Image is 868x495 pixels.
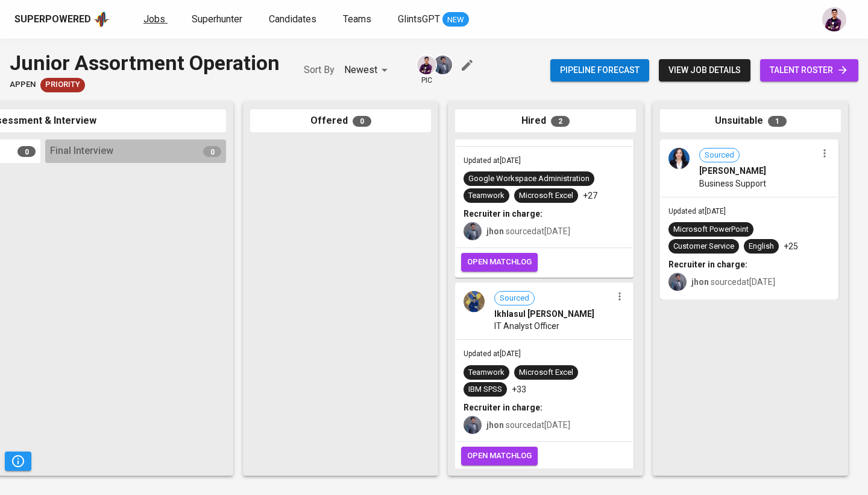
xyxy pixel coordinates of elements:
a: Superpoweredapp logo [14,10,110,28]
img: erwin@glints.com [822,7,846,31]
a: Teams [343,12,374,27]
img: jhon@glints.com [464,416,482,434]
img: 3802c7074ec71fc5f6e4823b4e524b46.jpg [668,148,690,169]
a: GlintsGPT NEW [398,12,469,27]
div: Unsuitable [660,109,841,133]
span: Final Interview [50,144,113,158]
p: Newest [344,63,377,77]
div: English [749,241,774,252]
span: sourced at [DATE] [486,420,570,430]
button: view job details [659,59,750,81]
span: 2 [551,116,570,127]
div: Microsoft PowerPoint [673,224,749,235]
button: Pipeline forecast [550,59,649,81]
div: IBM SPSS [468,384,502,395]
button: Pipeline Triggers [5,452,31,471]
a: Candidates [269,12,319,27]
div: Customer Service [673,241,734,252]
div: Microsoft Excel [519,367,573,378]
div: Google Workspace Administration [468,173,590,185]
span: view job details [668,63,741,78]
img: jhon@glints.com [464,222,482,240]
b: Recruiter in charge: [464,403,542,412]
span: Sourced [700,150,739,161]
span: Jobs [143,13,165,25]
b: Recruiter in charge: [464,209,542,219]
span: 0 [203,146,221,157]
span: 0 [353,116,371,127]
span: Priority [40,79,85,91]
button: open matchlog [461,447,538,465]
span: Pipeline forecast [560,63,640,78]
p: Sort By [304,63,335,77]
a: talent roster [760,59,858,81]
span: Teams [343,13,371,25]
span: Updated at [DATE] [668,207,726,216]
img: app logo [93,10,110,28]
div: Sourced[PERSON_NAME]Business SupportUpdated at[DATE]Microsoft PowerPointCustomer ServiceEnglish+2... [660,139,838,299]
div: Junior Assortment Operation [10,48,280,78]
div: pic [416,54,437,86]
span: NEW [442,14,469,26]
span: Sourced [495,293,534,304]
span: IT Analyst Officer [494,320,559,332]
img: a0ddfff6939f0fe57e0468c1a39944b6.jpg [464,291,485,312]
b: jhon [691,277,709,287]
span: 0 [17,146,36,157]
button: open matchlog [461,253,538,272]
img: jhon@glints.com [433,56,452,74]
span: sourced at [DATE] [486,226,570,236]
p: +33 [512,383,526,395]
span: 1 [768,116,787,127]
div: New Job received from Demand Team [40,78,85,92]
div: Superpowered [14,13,91,27]
span: open matchlog [467,255,532,269]
div: Teamwork [468,367,505,378]
span: Candidates [269,13,316,25]
div: Teamwork [468,190,505,202]
div: Offered [250,109,431,133]
div: Updated at[DATE]Google Workspace AdministrationTeamworkMicrosoft Excel+27Recruiter in charge:jhon... [455,89,634,278]
b: jhon [486,420,504,430]
a: Superhunter [192,12,245,27]
p: +27 [583,190,597,202]
a: Jobs [143,12,168,27]
span: Appen [10,79,36,91]
span: open matchlog [467,449,532,463]
div: Newest [344,59,392,81]
span: Business Support [699,177,766,190]
span: Updated at [DATE] [464,350,521,358]
img: jhon@glints.com [668,273,687,291]
div: Microsoft Excel [519,190,573,202]
span: sourced at [DATE] [691,277,775,287]
span: Ikhlasul [PERSON_NAME] [494,308,594,320]
span: GlintsGPT [398,13,440,25]
span: [PERSON_NAME] [699,165,766,177]
span: Superhunter [192,13,242,25]
div: Hired [455,109,636,133]
img: erwin@glints.com [417,56,436,74]
b: Recruiter in charge: [668,260,747,269]
span: talent roster [770,63,849,78]
b: jhon [486,226,504,236]
span: Updated at [DATE] [464,156,521,165]
p: +25 [784,240,798,252]
div: SourcedIkhlasul [PERSON_NAME]IT Analyst OfficerUpdated at[DATE]TeamworkMicrosoft ExcelIBM SPSS+33... [455,283,634,471]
